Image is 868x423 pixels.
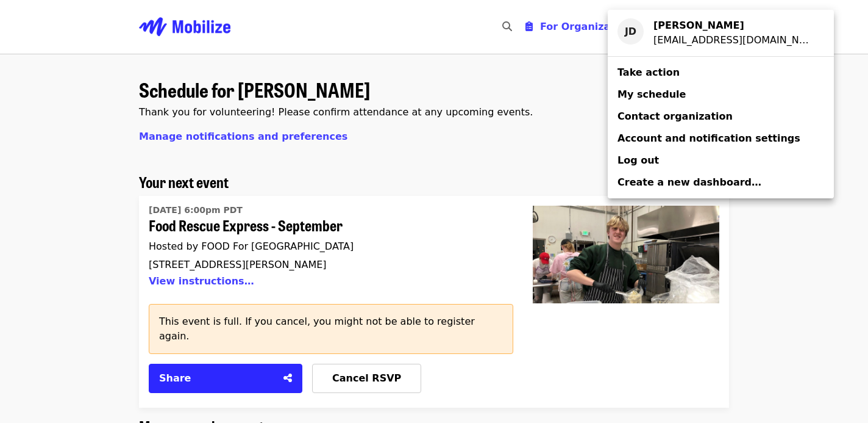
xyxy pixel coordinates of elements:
a: Take action [608,62,834,84]
a: Log out [608,150,834,172]
span: My schedule [617,89,686,100]
div: Jada DeLuca [653,18,814,33]
a: Contact organization [608,106,834,128]
strong: [PERSON_NAME] [653,20,744,31]
div: JD [617,18,644,45]
span: Contact organization [617,110,733,122]
a: Account and notification settings [608,128,834,150]
div: Jadakuang@gmail.com [653,33,814,48]
span: Create a new dashboard… [617,176,761,188]
a: My schedule [608,84,834,106]
span: Account and notification settings [617,132,800,144]
span: Take action [617,67,680,78]
a: Create a new dashboard… [608,172,834,193]
span: Log out [617,154,659,166]
a: JD[PERSON_NAME][EMAIL_ADDRESS][DOMAIN_NAME] [608,15,834,51]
